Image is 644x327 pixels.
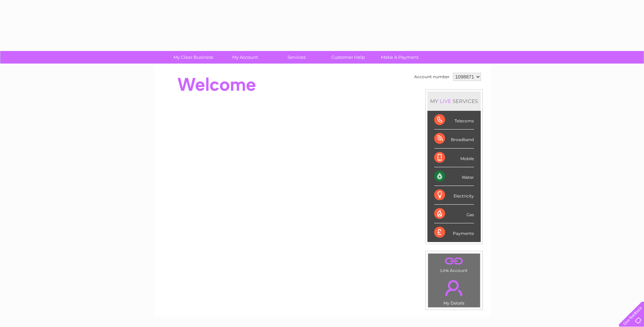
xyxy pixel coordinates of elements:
div: Water [434,167,474,186]
a: My Account [217,51,273,64]
div: Payments [434,223,474,242]
td: Account number [412,71,451,83]
a: Services [269,51,325,64]
div: Gas [434,205,474,223]
a: Customer Help [320,51,376,64]
div: Broadband [434,130,474,148]
div: MY SERVICES [427,91,481,111]
a: My Clear Business [165,51,221,64]
td: My Details [428,274,480,308]
td: Link Account [428,253,480,275]
div: Mobile [434,149,474,167]
div: Telecoms [434,111,474,130]
div: Electricity [434,186,474,205]
a: Make A Payment [372,51,428,64]
div: LIVE [438,98,453,104]
a: . [430,276,478,300]
a: . [430,255,478,267]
